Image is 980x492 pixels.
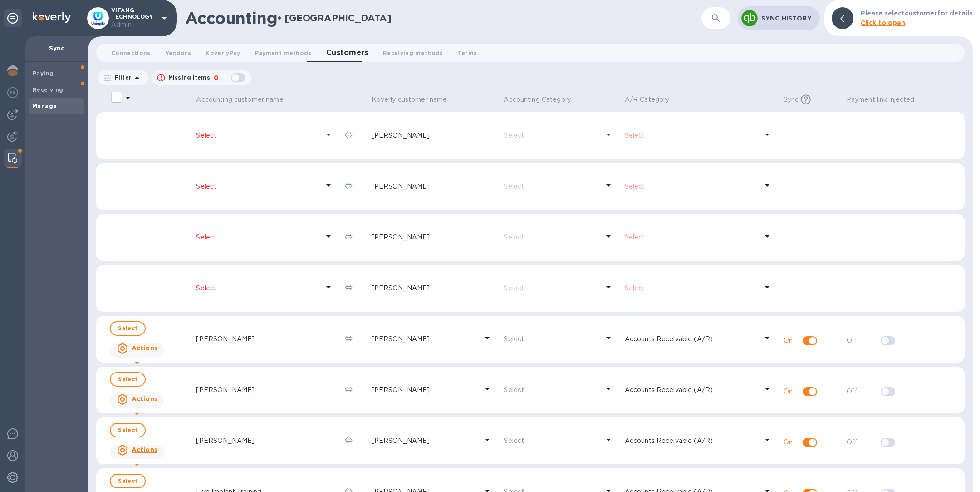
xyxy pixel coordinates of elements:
[861,19,906,26] b: Click to open
[372,334,479,344] p: [PERSON_NAME]
[784,95,799,104] p: Sync
[761,14,813,23] p: Sync History
[372,95,459,104] span: Koverly customer name
[625,283,758,293] p: Select
[784,95,822,104] span: Sync
[206,48,240,58] span: KoverlyPay
[625,182,758,191] p: Select
[111,7,157,30] p: VITANG TECHNOLOGY
[625,385,758,395] p: Accounts Receivable (A/R)
[625,95,681,104] span: A/R Category
[847,336,875,345] p: Off
[625,334,758,344] p: Accounts Receivable (A/R)
[255,48,312,58] span: Payment methods
[625,131,758,140] p: Select
[504,385,599,395] p: Select
[132,395,157,403] u: Actions
[196,436,337,446] p: [PERSON_NAME]
[196,182,319,191] p: Select
[861,10,973,17] b: Please select customer for details
[111,20,157,30] p: Admin
[372,283,497,293] p: [PERSON_NAME]
[784,336,798,345] p: On
[196,233,319,242] p: Select
[458,48,477,58] span: Terms
[118,425,137,436] span: Select
[196,95,283,104] p: Accounting customer name
[196,95,295,104] span: Accounting customer name
[504,95,583,104] span: Accounting Category
[504,233,599,242] p: Select
[118,476,137,487] span: Select
[847,387,875,396] p: Off
[111,48,151,58] span: Connections
[196,131,319,140] p: Select
[118,374,137,385] span: Select
[504,334,599,344] p: Select
[132,344,157,352] u: Actions
[110,474,146,488] button: Select
[33,86,64,93] b: Receiving
[33,44,81,53] p: Sync
[504,283,599,293] p: Select
[110,423,146,437] button: Select
[214,73,219,83] p: 0
[4,9,22,27] div: Unpin categories
[625,233,758,242] p: Select
[118,323,137,334] span: Select
[372,182,497,191] p: [PERSON_NAME]
[372,436,479,446] p: [PERSON_NAME]
[326,46,368,59] span: Customers
[372,95,447,104] p: Koverly customer name
[33,103,57,109] b: Manage
[7,87,18,98] img: Foreign exchange
[784,437,798,447] p: On
[132,446,157,453] u: Actions
[33,70,54,77] b: Paying
[625,436,758,446] p: Accounts Receivable (A/R)
[196,385,337,395] p: [PERSON_NAME]
[111,74,132,81] p: Filter
[185,9,277,28] h1: Accounting
[110,321,146,336] button: Select
[196,283,319,293] p: Select
[847,437,875,447] p: Off
[372,233,497,242] p: [PERSON_NAME]
[847,95,926,104] span: Payment link injected
[625,95,670,104] p: A/R Category
[168,74,210,82] p: Missing items
[277,12,392,24] h2: • [GEOGRAPHIC_DATA]
[504,131,599,140] p: Select
[847,95,915,104] p: Payment link injected
[196,334,337,344] p: [PERSON_NAME]
[372,385,479,395] p: [PERSON_NAME]
[33,12,71,23] img: Logo
[110,372,146,387] button: Select
[383,48,443,58] span: Receiving methods
[372,131,497,140] p: [PERSON_NAME]
[504,182,599,191] p: Select
[504,436,599,446] p: Select
[152,70,251,85] button: Missing items0
[165,48,191,58] span: Vendors
[784,387,798,396] p: On
[504,95,571,104] p: Accounting Category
